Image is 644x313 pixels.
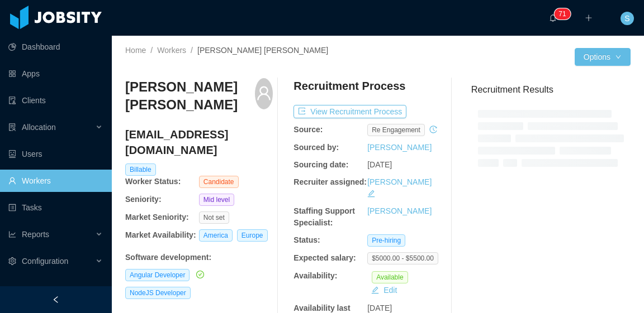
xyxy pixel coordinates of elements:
[125,177,181,186] b: Worker Status:
[293,105,406,118] button: icon: exportView Recruitment Process
[199,176,239,188] span: Candidate
[471,83,631,97] h3: Recruitment Results
[199,211,229,224] span: Not set
[8,196,103,219] a: icon: profileTasks
[293,253,356,262] b: Expected salary:
[558,8,562,20] p: 7
[8,170,103,192] a: icon: userWorkers
[191,46,193,55] span: /
[429,126,437,133] i: icon: history
[8,89,103,112] a: icon: auditClients
[157,46,186,55] a: Workers
[293,206,355,227] b: Staffing Support Specialist:
[367,160,392,169] span: [DATE]
[293,160,348,169] b: Sourcing date:
[125,287,191,299] span: NodeJS Developer
[367,206,432,215] a: [PERSON_NAME]
[293,177,367,186] b: Recruiter assigned:
[293,78,405,94] h4: Recruitment Process
[554,8,570,20] sup: 71
[237,229,268,242] span: Europe
[367,177,432,186] a: [PERSON_NAME]
[197,46,328,55] span: [PERSON_NAME] [PERSON_NAME]
[125,163,156,176] span: Billable
[125,269,190,281] span: Angular Developer
[585,14,593,22] i: icon: plus
[256,85,272,101] i: icon: user
[293,143,339,152] b: Sourced by:
[194,270,204,279] a: icon: check-circle
[125,78,255,114] h3: [PERSON_NAME] [PERSON_NAME]
[22,257,68,266] span: Configuration
[575,48,631,66] button: Optionsicon: down
[199,194,234,206] span: Mid level
[293,235,320,244] b: Status:
[367,124,425,136] span: re engagement
[293,271,337,280] b: Availability:
[367,283,401,297] button: icon: editEdit
[367,252,438,264] span: $5000.00 - $5500.00
[8,230,16,238] i: icon: line-chart
[22,230,49,239] span: Reports
[624,12,629,25] span: S
[125,230,196,239] b: Market Availability:
[150,46,153,55] span: /
[196,271,204,278] i: icon: check-circle
[562,8,566,20] p: 1
[199,229,233,242] span: America
[8,62,103,85] a: icon: appstoreApps
[549,14,557,22] i: icon: bell
[8,123,16,131] i: icon: solution
[8,36,103,58] a: icon: pie-chartDashboard
[293,107,406,116] a: icon: exportView Recruitment Process
[367,234,405,247] span: Pre-hiring
[8,143,103,165] a: icon: robotUsers
[22,123,56,132] span: Allocation
[293,125,323,134] b: Source:
[125,253,211,262] b: Software development :
[367,304,392,312] span: [DATE]
[125,213,189,221] b: Market Seniority:
[367,143,432,152] a: [PERSON_NAME]
[8,257,16,265] i: icon: setting
[125,195,162,204] b: Seniority:
[125,127,273,158] h4: [EMAIL_ADDRESS][DOMAIN_NAME]
[367,190,375,198] i: icon: edit
[125,46,146,55] a: Home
